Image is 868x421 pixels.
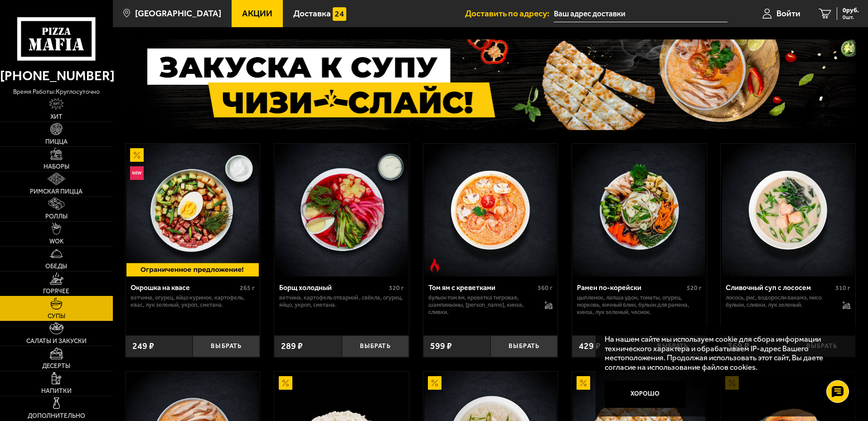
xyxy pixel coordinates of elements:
[135,9,221,18] span: [GEOGRAPHIC_DATA]
[687,284,702,292] span: 520 г
[428,283,536,292] div: Том ям с креветками
[126,144,260,276] a: АкционныйНовинкаОкрошка на квасе
[48,313,65,319] span: Супы
[333,7,346,21] img: 15daf4d41897b9f0e9f617042186c801.svg
[389,284,404,292] span: 320 г
[242,9,272,18] span: Акции
[843,7,859,14] span: 0 руб.
[428,294,536,316] p: бульон том ям, креветка тигровая, шампиньоны, [PERSON_NAME], кинза, сливки.
[428,376,441,390] img: Акционный
[44,164,69,170] span: Наборы
[43,288,69,295] span: Горячее
[42,363,70,369] span: Десерты
[275,144,407,276] img: Борщ холодный
[538,284,553,292] span: 360 г
[26,338,87,344] span: Салаты и закуски
[130,148,144,162] img: Акционный
[281,342,303,351] span: 289 ₽
[726,294,833,309] p: лосось, рис, водоросли вакамэ, мисо бульон, сливки, лук зеленый.
[722,144,854,276] img: Сливочный суп с лососем
[577,294,702,316] p: цыпленок, лапша удон, томаты, огурец, морковь, яичный блин, бульон для рамена, кинза, лук зеленый...
[130,166,144,180] img: Новинка
[45,263,67,270] span: Обеды
[428,258,441,272] img: Острое блюдо
[721,144,855,276] a: Сливочный суп с лососем
[776,9,800,18] span: Войти
[573,144,705,276] img: Рамен по-корейски
[131,283,238,292] div: Окрошка на квасе
[50,114,63,120] span: Хит
[726,283,833,292] div: Сливочный суп с лососем
[605,381,686,408] button: Хорошо
[605,334,842,372] p: На нашем сайте мы используем cookie для сбора информации технического характера и обрабатываем IP...
[41,388,72,394] span: Напитки
[835,284,850,292] span: 310 г
[274,144,409,276] a: Борщ холодный
[279,376,292,390] img: Акционный
[45,213,68,220] span: Роллы
[465,9,554,18] span: Доставить по адресу:
[126,144,259,276] img: Окрошка на квасе
[424,144,557,276] img: Том ям с креветками
[49,238,63,245] span: WOK
[45,139,68,145] span: Пицца
[240,284,255,292] span: 265 г
[132,342,154,351] span: 249 ₽
[193,335,260,358] button: Выбрать
[579,342,601,351] span: 429 ₽
[131,294,255,309] p: ветчина, огурец, яйцо куриное, картофель, квас, лук зеленый, укроп, сметана.
[843,15,859,20] span: 0 шт.
[28,413,85,419] span: Дополнительно
[30,189,82,195] span: Римская пицца
[342,335,409,358] button: Выбрать
[577,376,590,390] img: Акционный
[293,9,331,18] span: Доставка
[279,294,404,309] p: ветчина, картофель отварной , свёкла, огурец, яйцо, укроп, сметана.
[554,5,727,22] input: Ваш адрес доставки
[572,144,707,276] a: Рамен по-корейски
[423,144,558,276] a: Острое блюдоТом ям с креветками
[430,342,452,351] span: 599 ₽
[490,335,558,358] button: Выбрать
[279,283,387,292] div: Борщ холодный
[577,283,684,292] div: Рамен по-корейски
